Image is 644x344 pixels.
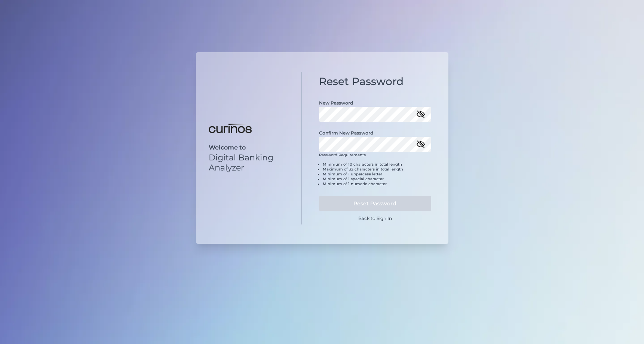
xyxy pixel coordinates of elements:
[209,153,289,173] p: Digital Banking Analyzer
[323,162,431,167] li: Minimum of 10 characters in total length
[323,176,431,181] li: Minimum of 1 special character
[323,172,431,176] li: Minimum of 1 uppercase letter
[323,181,431,186] li: Minimum of 1 numeric character
[319,196,431,211] button: Reset Password
[319,153,431,192] div: Password Requirements
[319,75,431,88] h1: Reset Password
[319,100,353,106] label: New Password
[323,167,431,172] li: Maximum of 32 characters in total length
[319,130,373,136] label: Confirm New Password
[358,215,392,221] a: Back to Sign In
[209,144,289,151] p: Welcome to
[209,124,252,133] img: Digital Banking Analyzer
